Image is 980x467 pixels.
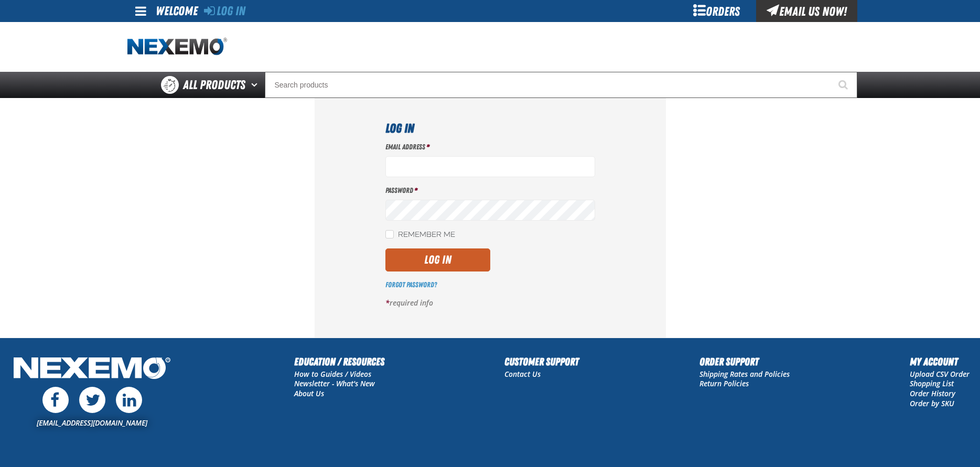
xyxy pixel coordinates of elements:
[910,369,970,379] a: Upload CSV Order
[10,354,174,385] img: Nexemo Logo
[294,369,371,379] a: How to Guides / Videos
[504,369,541,379] a: Contact Us
[265,72,857,98] input: Search
[385,230,455,240] label: Remember Me
[504,354,579,370] h2: Customer Support
[294,378,375,388] a: Newsletter - What's New
[127,38,227,56] img: Nexemo logo
[910,398,954,408] a: Order by SKU
[699,378,749,388] a: Return Policies
[385,119,595,138] h1: Log In
[910,378,954,388] a: Shopping List
[294,388,324,398] a: About Us
[910,388,955,398] a: Order History
[294,354,384,370] h2: Education / Resources
[385,142,595,152] label: Email Address
[204,4,245,18] a: Log In
[247,72,265,98] button: Open All Products pages
[699,369,790,379] a: Shipping Rates and Policies
[385,186,595,196] label: Password
[385,280,437,289] a: Forgot Password?
[910,354,970,370] h2: My Account
[831,72,857,98] button: Start Searching
[385,248,490,271] button: Log In
[385,230,394,238] input: Remember Me
[699,354,790,370] h2: Order Support
[127,38,227,56] a: Home
[385,298,595,308] p: required info
[37,418,147,428] a: [EMAIL_ADDRESS][DOMAIN_NAME]
[183,75,245,94] span: All Products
